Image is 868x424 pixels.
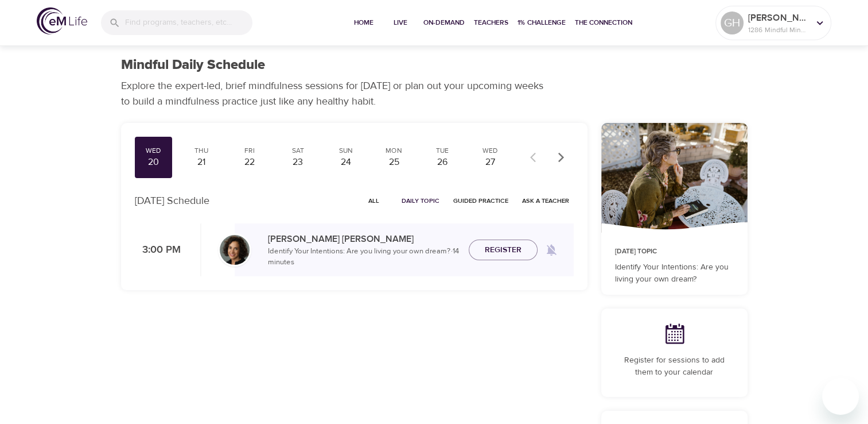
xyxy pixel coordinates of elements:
div: Sat [283,146,312,156]
div: Thu [187,146,216,156]
div: 27 [476,156,505,169]
p: Register for sessions to add them to your calendar [615,354,734,379]
div: Fri [235,146,264,156]
span: Remind me when a class goes live every Wednesday at 3:00 PM [538,236,565,264]
p: 1286 Mindful Minutes [748,25,809,35]
div: 20 [139,156,168,169]
p: [DATE] Schedule [135,193,209,209]
div: 25 [380,156,408,169]
p: Identify Your Intentions: Are you living your own dream? · 14 minutes [268,246,460,268]
span: All [360,195,388,206]
div: GH [721,11,744,34]
span: Register [485,243,521,257]
p: [PERSON_NAME] [PERSON_NAME] [268,232,460,246]
div: 26 [428,156,457,169]
p: Explore the expert-led, brief mindfulness sessions for [DATE] or plan out your upcoming weeks to ... [121,78,551,109]
span: 1% Challenge [517,17,566,29]
img: Ninette_Hupp-min.jpg [220,235,250,265]
button: Daily Topic [397,192,444,210]
p: [PERSON_NAME]-5 [748,11,809,25]
span: Guided Practice [453,195,508,206]
span: Live [387,17,414,29]
span: The Connection [575,17,632,29]
p: [DATE] Topic [615,246,734,257]
img: logo [37,7,87,34]
span: Ask a Teacher [522,195,569,206]
span: On-Demand [423,17,465,29]
div: Tue [428,146,457,156]
span: Home [350,17,377,29]
div: Sun [332,146,360,156]
div: 21 [187,156,216,169]
p: Identify Your Intentions: Are you living your own dream? [615,261,734,286]
button: Guided Practice [449,192,513,210]
button: Ask a Teacher [517,192,574,210]
span: Daily Topic [402,195,439,206]
h1: Mindful Daily Schedule [121,57,265,74]
div: 24 [332,156,360,169]
div: 22 [235,156,264,169]
div: Wed [476,146,505,156]
button: Register [469,240,538,261]
span: Teachers [474,17,508,29]
div: 23 [283,156,312,169]
input: Find programs, teachers, etc... [125,10,252,35]
iframe: Button to launch messaging window [822,378,859,415]
div: Wed [139,146,168,156]
button: All [356,192,392,210]
p: 3:00 PM [135,242,181,258]
div: Mon [380,146,408,156]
